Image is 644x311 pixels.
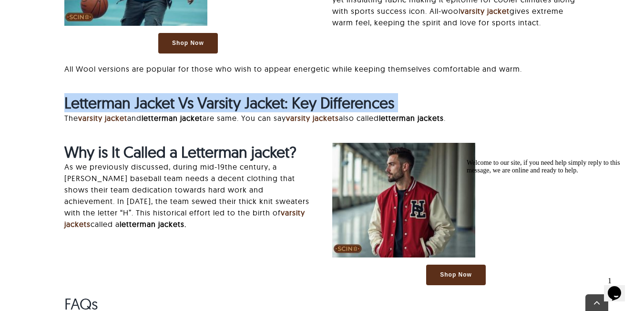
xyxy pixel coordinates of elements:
[463,155,634,268] iframe: chat widget
[64,93,394,112] strong: Letterman Jacket Vs Varsity Jacket: Key Differences
[64,142,296,161] strong: Why is It Called a Letterman jacket?
[64,161,312,230] p: As we previously discussed, during mid-19the century, a [PERSON_NAME] baseball team needs a decen...
[604,273,634,301] iframe: chat widget
[120,219,186,229] strong: letterman jackets.
[426,265,486,285] a: Shop Now
[4,4,175,19] div: Welcome to our site, if you need help simply reply to this message, we are online and ready to help.
[172,39,204,47] span: Shop Now
[460,6,510,16] a: varsity jacket
[64,208,305,229] a: varsity jackets
[332,143,475,257] img: why is it called a letterman jacket
[286,113,339,123] a: varsity jackets
[440,271,472,279] span: Shop Now
[64,112,580,124] p: The and are same. You can say also called .
[64,63,580,75] p: All Wool versions are popular for those who wish to appear energetic while keeping themselves com...
[4,4,157,19] span: Welcome to our site, if you need help simply reply to this message, we are online and ready to help.
[142,113,203,123] strong: letterman jacket
[78,113,127,123] a: varsity jacket
[379,113,444,123] strong: letterman jackets
[158,33,218,54] a: Shop Now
